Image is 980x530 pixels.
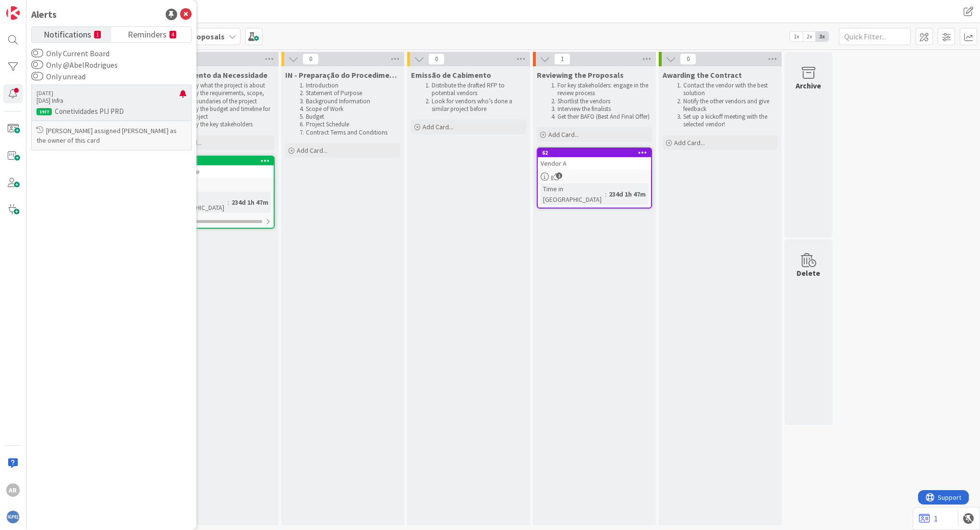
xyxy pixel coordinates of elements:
[36,126,186,145] p: [PERSON_NAME] assigned [PERSON_NAME] as the owner of this card
[36,90,180,97] p: [DATE]
[557,81,650,97] span: For key stakeholders: engage in the review process
[605,189,606,199] span: :
[423,123,453,131] span: Add Card...
[797,267,821,279] div: Delete
[432,97,514,113] span: Look for vendors who’s done a similar project before
[803,32,816,41] span: 2x
[680,53,696,65] span: 0
[31,85,192,150] a: [DATE][DAS] Infra1977Conetividades PIJ PRD[PERSON_NAME] assigned [PERSON_NAME] as the owner of th...
[306,81,339,89] span: Introduction
[169,31,176,38] small: 4
[302,53,319,65] span: 0
[128,27,167,40] span: Reminders
[306,112,324,121] span: Budget
[180,120,253,128] span: Identify the key stakeholders
[432,81,506,97] span: Distribute the drafted RFP to potential vendors
[6,510,20,524] img: avatar
[538,148,651,157] div: 62
[674,138,705,147] span: Add Card...
[556,173,562,179] span: 1
[31,60,43,70] button: Only @AbelRodrigues
[663,70,742,80] span: Awarding the Contract
[31,71,85,82] label: Only unread
[306,120,349,128] span: Project Schedule
[919,513,938,524] a: 1
[537,70,624,80] span: Reviewing the Proposals
[554,53,570,65] span: 1
[816,32,829,41] span: 3x
[683,81,769,97] span: Contact the vendor with the best solution
[306,89,362,97] span: Statement of Purpose
[160,157,274,165] div: 63
[159,70,267,80] span: Levantamento da Necessidade
[228,197,229,208] span: :
[306,105,343,113] span: Scope of Work
[541,184,605,205] div: Time in [GEOGRAPHIC_DATA]
[180,105,272,121] span: Identify the budget and timeline for the project
[285,70,400,80] span: IN - Preparação do Procedimento
[36,108,52,115] div: 1977
[306,97,370,105] span: Background Information
[796,80,822,91] div: Archive
[31,48,109,59] label: Only Current Board
[428,53,445,65] span: 0
[165,158,274,164] div: 63
[557,97,610,105] span: Shortlist the vendors
[31,49,43,58] button: Only Current Board
[20,1,44,13] span: Support
[6,6,20,20] img: Visit kanbanzone.com
[180,81,265,89] span: Identify what the project is about
[548,130,579,139] span: Add Card...
[31,72,43,81] button: Only unread
[31,59,118,71] label: Only @AbelRodrigues
[229,197,271,208] div: 234d 1h 47m
[542,149,651,156] div: 62
[606,189,648,199] div: 234d 1h 47m
[557,112,650,121] span: Get their BAFO (Best And Final Offer)
[44,27,91,40] span: Notifications
[683,112,769,128] span: Set up a kickoff meeting with the selected vendor!
[538,157,651,170] div: Vendor A
[180,89,266,105] span: Identify the requirements, scope, and boundaries of the project
[36,107,186,116] p: Conetividades PIJ PRD
[94,31,101,38] small: 1
[306,128,387,136] span: Contract Terms and Conditions
[557,105,611,113] span: Interview the finalists
[683,97,771,113] span: Notify the other vendors and give feedback
[31,7,57,22] div: Alerts
[411,70,491,80] span: Emissão de Cabimento
[538,148,651,170] div: 62Vendor A
[160,157,274,178] div: 63RFP Example
[6,483,20,497] div: AR
[160,165,274,178] div: RFP Example
[36,97,180,105] p: [DAS] Infra
[297,146,327,155] span: Add Card...
[790,32,803,41] span: 1x
[839,28,911,45] input: Quick Filter...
